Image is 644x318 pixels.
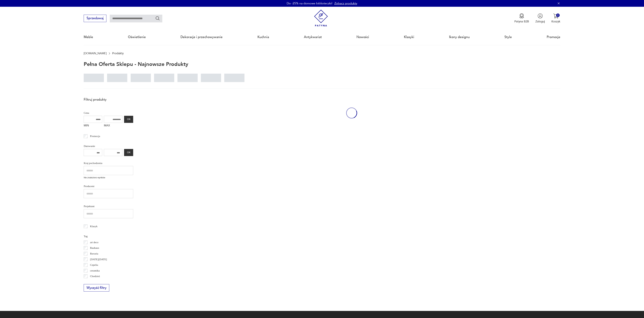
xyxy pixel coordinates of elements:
button: 0Koszyk [551,13,560,23]
a: Antykwariat [304,29,322,45]
p: Ćmielów [90,280,100,284]
p: Do -25% na domowe biblioteczki! [287,1,332,6]
a: Oświetlenie [128,29,146,45]
a: Ikona medaluPatyna B2B [514,13,529,23]
p: Patyna B2B [514,20,529,23]
img: Ikonka użytkownika [538,13,543,19]
a: Kuchnia [257,29,269,45]
a: Dekoracje i przechowywanie [180,29,223,45]
p: Datowanie [84,144,133,148]
button: Wyczyść filtry [84,284,109,292]
p: Cena [84,111,133,115]
p: Klasyk [90,224,97,229]
a: Promocje [547,29,560,45]
a: Meble [84,29,93,45]
p: [DATE][DATE] [90,257,107,262]
div: oval-loading [346,95,357,131]
button: Zaloguj [535,13,545,23]
p: Producent [84,184,133,188]
p: Bauhaus [90,246,99,250]
p: Chodzież [90,274,100,278]
p: Promocja [90,134,100,138]
h1: Pełna oferta sklepu - najnowsze produkty [84,62,188,67]
p: art deco [90,240,98,245]
button: OK [124,149,133,156]
p: Projektant [84,204,133,208]
p: Produkty [112,52,124,55]
p: Bavaria [90,251,98,256]
img: Patyna - sklep z meblami i dekoracjami vintage [312,10,329,27]
img: Ikona medalu [519,13,524,19]
p: Filtruj produkty [84,97,133,102]
a: [DOMAIN_NAME] [84,52,107,55]
a: Zobacz produkty [334,1,357,6]
p: Kraj pochodzenia [84,161,133,165]
button: Patyna B2B [514,13,529,23]
img: Ikona koszyka [553,13,558,19]
div: 0 [556,13,560,17]
a: Style [504,29,512,45]
p: ceramika [90,268,100,273]
a: Ikony designu [449,29,470,45]
label: MIN [84,123,102,129]
a: Nowości [356,29,369,45]
p: Zaloguj [535,20,545,23]
p: Koszyk [551,20,560,23]
button: Sprzedawaj [84,15,106,22]
a: Sprzedawaj [84,17,106,20]
button: OK [124,116,133,123]
a: Klasyki [404,29,414,45]
p: Tag [84,234,133,238]
label: MAX [104,123,122,129]
p: Nie znaleziono wyników [84,176,133,179]
button: Szukaj [155,16,160,21]
p: Cepelia [90,263,98,267]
